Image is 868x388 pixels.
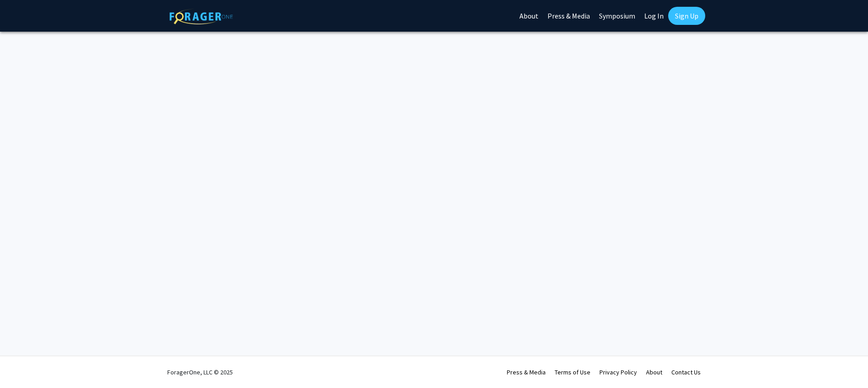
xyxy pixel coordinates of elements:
[646,368,662,376] a: About
[170,9,233,24] img: ForagerOne Logo
[668,7,705,25] a: Sign Up
[167,356,233,388] div: ForagerOne, LLC © 2025
[555,368,590,376] a: Terms of Use
[671,368,701,376] a: Contact Us
[507,368,546,376] a: Press & Media
[599,368,637,376] a: Privacy Policy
